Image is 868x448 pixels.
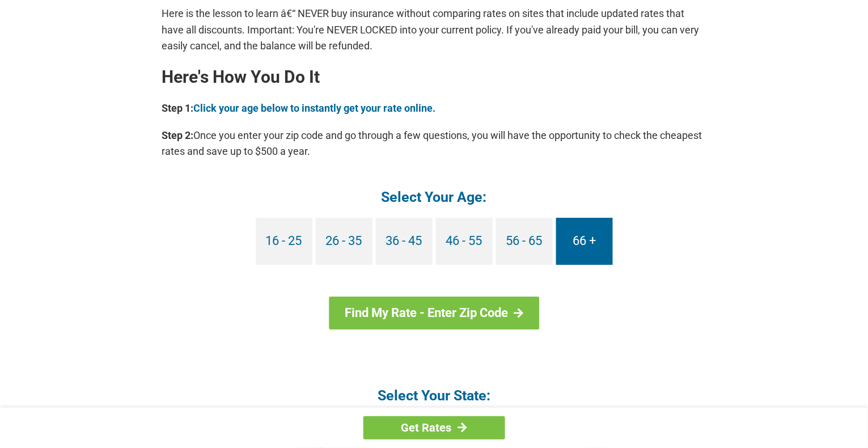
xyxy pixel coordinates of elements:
[194,102,436,114] a: Click your age below to instantly get your rate online.
[316,218,372,265] a: 26 - 35
[556,218,613,265] a: 66 +
[162,128,706,159] p: Once you enter your zip code and go through a few questions, you will have the opportunity to che...
[376,218,433,265] a: 36 - 45
[162,188,706,206] h4: Select Your Age:
[162,129,194,141] b: Step 2:
[162,386,706,405] h4: Select Your State:
[162,6,706,53] p: Here is the lesson to learn â€“ NEVER buy insurance without comparing rates on sites that include...
[256,218,312,265] a: 16 - 25
[162,102,194,114] b: Step 1:
[496,218,553,265] a: 56 - 65
[363,416,505,439] a: Get Rates
[329,297,539,329] a: Find My Rate - Enter Zip Code
[162,68,706,86] h2: Here's How You Do It
[436,218,493,265] a: 46 - 55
